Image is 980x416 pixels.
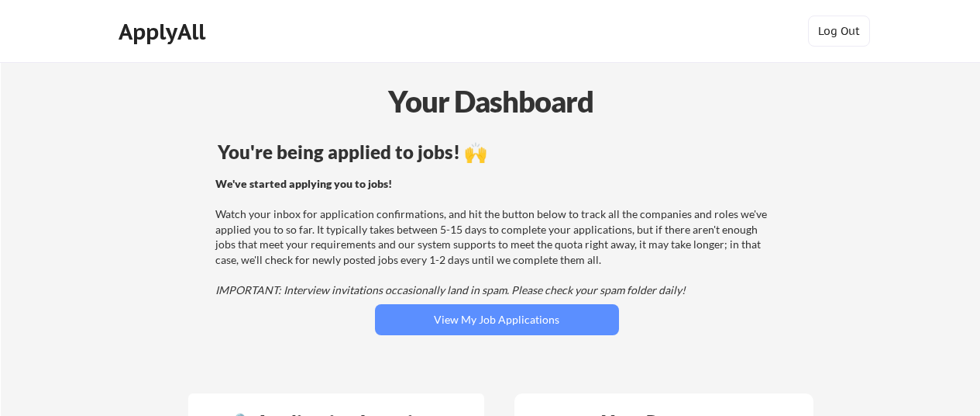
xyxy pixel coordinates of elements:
button: Log Out [808,16,870,47]
button: View My Job Applications [375,304,619,335]
div: You're being applied to jobs! 🙌 [218,143,776,161]
div: Your Dashboard [2,79,980,123]
strong: We've started applying you to jobs! [215,177,392,190]
em: IMPORTANT: Interview invitations occasionally land in spam. Please check your spam folder daily! [215,283,686,296]
div: Watch your inbox for application confirmations, and hit the button below to track all the compani... [215,176,774,298]
div: ApplyAll [119,19,210,45]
